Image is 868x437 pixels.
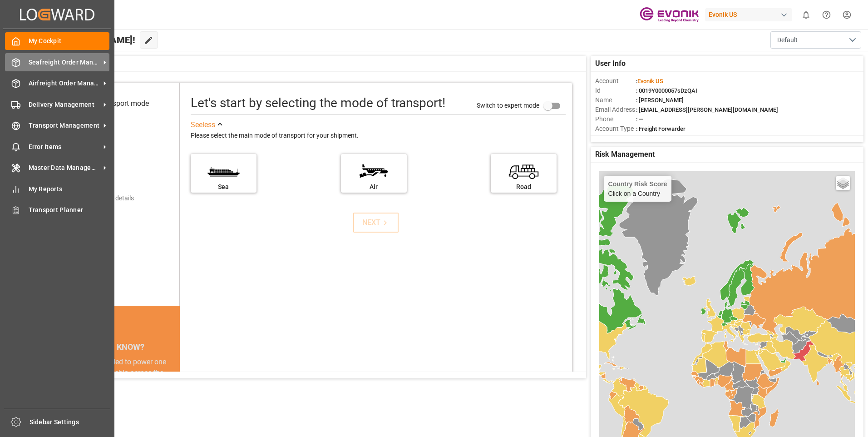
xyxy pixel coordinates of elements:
[362,217,390,228] div: NEXT
[595,114,636,124] span: Phone
[77,194,134,203] div: Add shipping details
[29,79,100,88] span: Airfreight Order Management
[29,121,100,130] span: Transport Management
[477,101,539,109] span: Switch to expert mode
[836,176,850,190] a: Layers
[595,76,636,86] span: Account
[345,182,402,192] div: Air
[770,31,861,49] button: open menu
[705,6,796,23] button: Evonik US
[191,130,566,141] div: Please select the main mode of transport for your shipment.
[705,8,792,21] div: Evonik US
[191,119,215,130] div: See less
[595,86,636,95] span: Id
[637,78,663,84] span: Evonik US
[608,180,667,197] div: Click on a Country
[796,5,816,25] button: show 0 new notifications
[5,32,109,50] a: My Cockpit
[29,58,100,67] span: Seafreight Order Management
[636,106,778,113] span: : [EMAIL_ADDRESS][PERSON_NAME][DOMAIN_NAME]
[640,7,699,23] img: Evonik-brand-mark-Deep-Purple-RGB.jpeg_1700498283.jpeg
[167,357,180,433] button: next slide / item
[29,100,100,109] span: Delivery Management
[595,105,636,114] span: Email Address
[29,184,110,194] span: My Reports
[495,182,552,192] div: Road
[636,125,686,132] span: : Freight Forwarder
[191,94,445,113] div: Let's start by selecting the mode of transport!
[38,31,135,49] span: Hello [PERSON_NAME]!
[5,201,109,219] a: Transport Planner
[636,97,684,104] span: : [PERSON_NAME]
[29,163,100,173] span: Master Data Management
[30,417,111,427] span: Sidebar Settings
[595,149,655,160] span: Risk Management
[353,213,399,233] button: NEXT
[195,182,252,192] div: Sea
[29,36,110,46] span: My Cockpit
[636,116,643,123] span: : —
[816,5,837,25] button: Help Center
[595,124,636,134] span: Account Type
[29,142,100,152] span: Error Items
[636,78,663,84] span: :
[636,87,697,94] span: : 0019Y0000057sDzQAI
[608,180,667,188] h4: Country Risk Score
[777,35,798,45] span: Default
[5,180,109,198] a: My Reports
[29,205,110,215] span: Transport Planner
[595,95,636,105] span: Name
[595,58,626,69] span: User Info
